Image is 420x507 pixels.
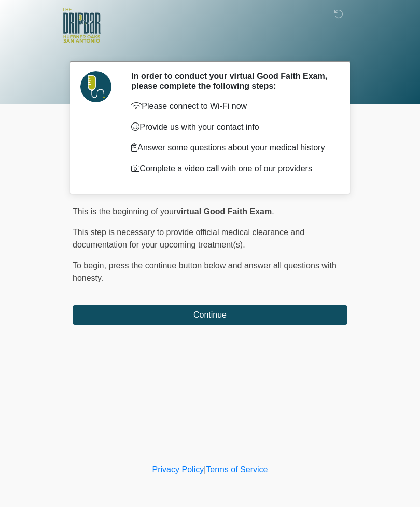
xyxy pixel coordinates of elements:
[131,121,332,133] p: Provide us with your contact info
[73,207,176,216] span: This is the beginning of your
[73,261,337,282] span: press the continue button below and answer all questions with honesty.
[131,71,332,91] h2: In order to conduct your virtual Good Faith Exam, please complete the following steps:
[73,228,304,249] span: This step is necessary to provide official medical clearance and documentation for your upcoming ...
[152,465,204,474] a: Privacy Policy
[80,71,111,102] img: Agent Avatar
[131,162,332,175] p: Complete a video call with one of our providers
[206,465,268,474] a: Terms of Service
[272,207,274,216] span: .
[131,100,332,113] p: Please connect to Wi-Fi now
[62,8,101,43] img: The DRIPBaR - The Strand at Huebner Oaks Logo
[73,261,108,270] span: To begin,
[131,142,332,154] p: Answer some questions about your medical history
[204,465,206,474] a: |
[73,305,347,325] button: Continue
[176,207,272,216] strong: virtual Good Faith Exam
